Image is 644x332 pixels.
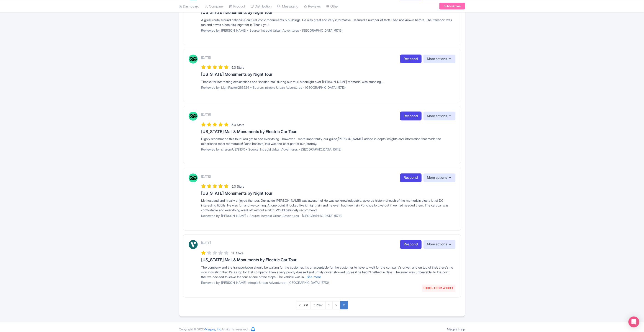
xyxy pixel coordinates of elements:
[201,280,456,285] p: Reviewed by: [PERSON_NAME]: Intrepid Urban Adventures - [GEOGRAPHIC_DATA] (5713)
[189,240,198,249] img: Viator Logo
[422,285,456,292] span: HIDDEN FROM WIDGET
[232,185,244,189] span: 5.0 Stars
[189,55,198,64] img: Tripadvisor Logo
[176,327,251,332] div: Copyright © 2025 All rights reserved.
[201,28,456,33] p: Reviewed by: [PERSON_NAME] • Source: Intrepid Urban Adventures - [GEOGRAPHIC_DATA] (5713)
[296,301,311,310] a: « First
[201,241,211,245] p: [DATE]
[439,3,465,10] a: Subscription
[189,112,198,121] img: Tripadvisor Logo
[423,174,456,182] button: More actions
[232,65,244,69] span: 5.0 Stars
[201,79,456,84] div: Thanks for interesting explanations and “insider info” during our tour. Moonlight over [PERSON_NA...
[201,112,211,117] p: [DATE]
[205,327,222,331] span: Magpie, Inc.
[311,301,326,310] a: ‹ Prev
[201,129,456,134] h3: [US_STATE] Mall & Monuments by Electric Car Tour
[201,191,456,196] h3: [US_STATE] Monuments by Night Tour
[201,72,456,77] h3: [US_STATE] Monuments by Night Tour
[201,258,456,262] h3: [US_STATE] Mall & Monuments by Electric Car Tour
[201,174,211,179] p: [DATE]
[201,198,456,213] div: My husband and I really enjoyed the tour. Our guide [PERSON_NAME] was awesome! He was so knowledg...
[423,112,456,121] button: More actions
[400,55,422,63] a: Respond
[325,301,333,310] a: 1
[332,301,340,310] a: 2
[400,174,422,182] a: Respond
[201,10,456,15] h3: [US_STATE] Monuments by Night Tour
[201,85,456,90] p: Reviewed by: LightPacker263524 • Source: Intrepid Urban Adventures - [GEOGRAPHIC_DATA] (5713)
[232,251,244,255] span: 1.0 Stars
[304,275,321,279] a: ... See more
[189,174,198,183] img: Tripadvisor Logo
[232,123,244,127] span: 5.0 Stars
[423,240,456,249] button: More actions
[201,55,211,60] p: [DATE]
[447,327,465,331] a: Magpie Help
[201,214,456,218] p: Reviewed by: [PERSON_NAME] • Source: Intrepid Urban Adventures - [GEOGRAPHIC_DATA] (5713)
[340,301,348,310] a: 3
[400,240,422,249] a: Respond
[201,136,456,146] div: Highly recommend this tour! You get to see everything - however - more importantly, our guide,[PE...
[423,55,456,63] button: More actions
[201,18,456,27] div: A great route around national & cultural iconic monuments & buildings. De was great and very info...
[400,112,422,121] a: Respond
[629,317,639,327] div: Open Intercom Messenger
[201,265,456,279] div: The company and the transportation should be waiting for the customer. It's unacceptable for the ...
[201,147,456,152] p: Reviewed by: sharonrU3781SX • Source: Intrepid Urban Adventures - [GEOGRAPHIC_DATA] (5713)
